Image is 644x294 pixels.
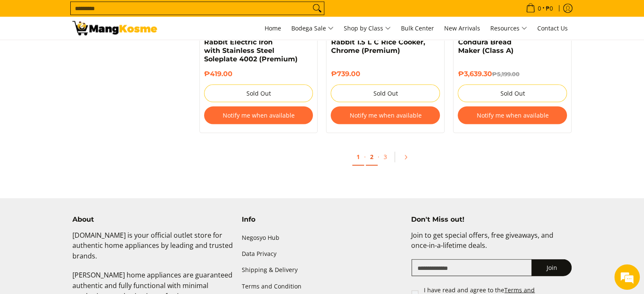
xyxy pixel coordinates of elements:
span: · [378,153,379,161]
a: Rabbit 1.5 L C Rice Cooker, Chrome (Premium) [331,38,425,55]
div: Minimize live chat window [139,4,159,25]
p: Join to get special offers, free giveaways, and once-in-a-lifetime deals. [411,230,572,260]
ul: Pagination [195,146,576,173]
a: Home [260,17,285,40]
button: Notify me when available [331,107,440,124]
h6: ₱3,639.30 [458,70,567,78]
span: 0 [536,5,542,11]
del: ₱5,199.00 [492,71,519,77]
textarea: Type your message and hit 'Enter' [4,201,161,230]
a: 2 [366,148,378,166]
span: Contact Us [537,24,568,32]
span: ₱0 [544,5,554,11]
button: Notify me when available [204,107,313,124]
img: Small Appliances l Mang Kosme: Home Appliances Warehouse Sale [72,21,157,36]
a: New Arrivals [440,17,484,40]
h4: Info [242,215,403,224]
a: Resources [486,17,531,40]
a: Contact Us [533,17,572,40]
button: Join [531,259,572,276]
span: Bulk Center [401,24,434,32]
span: · [364,153,366,161]
a: Data Privacy [242,246,403,262]
a: Negosyo Hub [242,230,403,246]
button: Sold Out [331,85,440,102]
span: Bodega Sale [291,23,334,34]
a: 3 [379,148,391,165]
a: Bulk Center [397,17,438,40]
h4: About [72,215,233,224]
span: Shop by Class [344,23,391,34]
button: Sold Out [204,85,313,102]
button: Search [310,2,324,15]
p: [DOMAIN_NAME] is your official outlet store for authentic home appliances by leading and trusted ... [72,230,233,270]
a: Bodega Sale [287,17,338,40]
a: Shipping & Delivery [242,262,403,278]
button: Sold Out [458,85,567,102]
span: We're online! [49,91,117,177]
span: • [523,4,556,13]
div: Chat with us now [44,47,142,58]
h6: ₱419.00 [204,70,313,78]
a: Rabbit Electric Iron with Stainless Steel Soleplate 4002 (Premium) [204,38,298,63]
nav: Main Menu [166,17,572,40]
span: Resources [490,23,527,34]
a: 1 [352,148,364,166]
h6: ₱739.00 [331,70,440,78]
a: Condura Bread Maker (Class A) [458,38,513,55]
span: New Arrivals [444,24,480,32]
h4: Don't Miss out! [411,215,572,224]
button: Notify me when available [458,107,567,124]
a: Shop by Class [340,17,395,40]
span: Home [265,24,281,32]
